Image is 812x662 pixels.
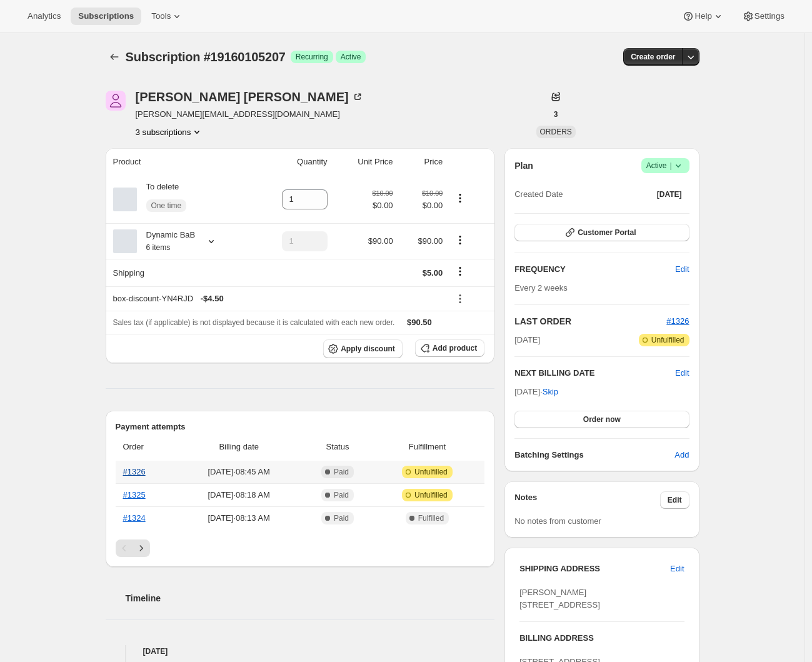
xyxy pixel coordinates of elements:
span: Help [694,11,711,21]
h3: Notes [514,491,660,509]
button: Create order [623,48,683,66]
button: Subscriptions [71,8,141,25]
th: Product [106,148,249,176]
span: Unfulfilled [651,335,684,345]
button: Edit [660,491,689,509]
span: Analytics [28,11,61,21]
h3: BILLING ADDRESS [519,632,684,644]
span: Unfulfilled [414,490,448,500]
button: Analytics [20,8,68,25]
span: Paid [334,490,349,500]
h2: Payment attempts [116,421,485,433]
button: Edit [675,367,689,379]
span: Add product [433,343,477,353]
h3: SHIPPING ADDRESS [519,563,670,575]
th: Shipping [106,259,249,286]
span: No notes from customer [514,516,601,526]
span: Recurring [296,52,328,62]
button: Customer Portal [514,224,689,241]
span: [DATE] · [514,387,558,396]
span: [DATE] [514,334,540,346]
th: Order [116,433,176,461]
span: $90.00 [368,236,393,246]
span: | [669,161,671,171]
span: Edit [675,263,689,276]
span: Create order [631,52,675,62]
button: Settings [734,8,792,25]
span: Fulfilled [418,513,444,523]
div: To delete [137,181,187,218]
span: Active [646,159,684,172]
button: Apply discount [323,339,403,358]
span: Edit [668,495,682,505]
span: Add [674,449,689,461]
h2: Timeline [126,592,495,604]
span: Paid [334,513,349,523]
button: [DATE] [649,186,689,203]
span: Tools [151,11,171,21]
span: [DATE] · 08:18 AM [180,489,298,501]
button: Add product [415,339,484,357]
span: ORDERS [540,128,572,136]
span: Active [341,52,361,62]
nav: Pagination [116,539,485,557]
span: Subscriptions [78,11,134,21]
span: 3 [554,109,558,119]
span: One time [151,201,182,211]
a: #1325 [123,490,146,499]
span: Every 2 weeks [514,283,568,293]
a: #1326 [666,316,689,326]
a: #1326 [123,467,146,476]
button: Skip [535,382,566,402]
button: Next [133,539,150,557]
button: Shipping actions [450,264,470,278]
span: Adrian Andrade [106,91,126,111]
th: Quantity [249,148,331,176]
div: Dynamic BaB [137,229,196,254]
button: Add [667,445,696,465]
span: $0.00 [372,199,393,212]
button: Tools [144,8,191,25]
span: Subscription #19160105207 [126,50,286,64]
span: [PERSON_NAME][EMAIL_ADDRESS][DOMAIN_NAME] [136,108,364,121]
span: Customer Portal [578,228,636,238]
span: $90.00 [418,236,443,246]
a: #1324 [123,513,146,523]
span: Status [305,441,369,453]
span: Created Date [514,188,563,201]
div: box-discount-YN4RJD [113,293,443,305]
span: $0.00 [401,199,443,212]
button: Product actions [450,233,470,247]
h6: Batching Settings [514,449,674,461]
span: Fulfillment [378,441,478,453]
h2: Plan [514,159,533,172]
span: Billing date [180,441,298,453]
span: Apply discount [341,344,395,354]
span: Edit [670,563,684,575]
span: $90.50 [407,318,432,327]
span: Unfulfilled [414,467,448,477]
h2: LAST ORDER [514,315,666,328]
h4: [DATE] [106,645,495,658]
div: [PERSON_NAME] [PERSON_NAME] [136,91,364,103]
span: $5.00 [423,268,443,278]
span: [PERSON_NAME] [STREET_ADDRESS] [519,588,600,609]
span: Paid [334,467,349,477]
button: Help [674,8,731,25]
button: Edit [663,559,691,579]
button: #1326 [666,315,689,328]
span: [DATE] · 08:13 AM [180,512,298,524]
button: Product actions [450,191,470,205]
span: [DATE] · 08:45 AM [180,466,298,478]
span: [DATE] [657,189,682,199]
span: Skip [543,386,558,398]
button: Edit [668,259,696,279]
span: Order now [583,414,621,424]
th: Price [397,148,447,176]
span: Sales tax (if applicable) is not displayed because it is calculated with each new order. [113,318,395,327]
h2: FREQUENCY [514,263,675,276]
small: 6 items [146,243,171,252]
button: Product actions [136,126,204,138]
